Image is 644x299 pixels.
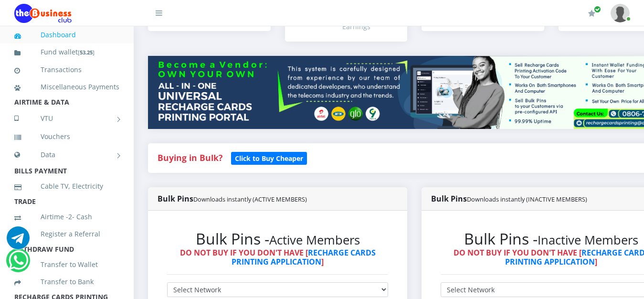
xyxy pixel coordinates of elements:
a: Vouchers [14,126,119,148]
h2: Bulk Pins - [167,230,388,248]
span: Renew/Upgrade Subscription [594,6,601,13]
a: Transfer to Bank [14,271,119,293]
b: 53.25 [80,49,93,56]
a: Transactions [14,59,119,81]
a: Transfer to Wallet [14,254,119,276]
img: Logo [14,4,72,23]
a: Register a Referral [14,223,119,245]
img: User [611,4,630,22]
small: Inactive Members [538,232,638,248]
a: Dashboard [14,24,119,46]
i: Renew/Upgrade Subscription [588,10,595,17]
a: VTU [14,107,119,130]
a: Chat for support [7,234,30,249]
small: Active Members [269,232,360,248]
a: Chat for support [9,256,28,272]
small: [ ] [78,49,95,56]
small: Downloads instantly (INACTIVE MEMBERS) [467,195,587,203]
strong: Buying in Bulk? [158,152,222,163]
small: Downloads instantly (ACTIVE MEMBERS) [193,195,307,203]
b: Click to Buy Cheaper [235,154,303,163]
strong: Bulk Pins [158,193,307,204]
a: Click to Buy Cheaper [231,152,307,163]
a: Data [14,143,119,167]
a: Airtime -2- Cash [14,206,119,228]
a: Miscellaneous Payments [14,76,119,98]
strong: DO NOT BUY IF YOU DON'T HAVE [ ] [180,247,376,267]
a: RECHARGE CARDS PRINTING APPLICATION [232,247,376,267]
strong: Bulk Pins [431,193,587,204]
a: Fund wallet[53.25] [14,41,119,64]
a: Cable TV, Electricity [14,175,119,197]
